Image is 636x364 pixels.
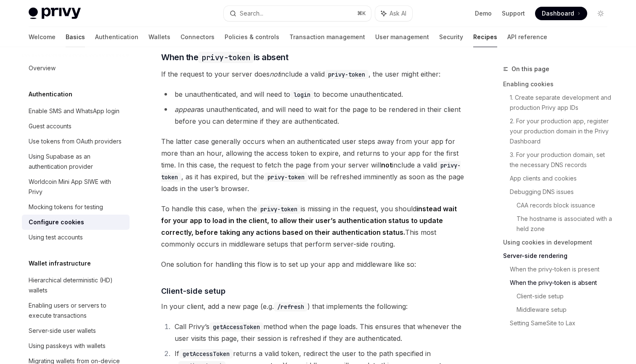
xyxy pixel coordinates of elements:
code: getAccessToken [209,322,263,332]
div: Using test accounts [29,232,83,242]
code: privy-token [264,173,308,182]
span: In your client, add a new page (e.g. ) that implements the following: [161,300,464,312]
div: Hierarchical deterministic (HD) wallets [29,275,125,295]
a: Connectors [180,27,215,47]
a: Use tokens from OAuth providers [22,134,130,149]
strong: not [381,161,392,169]
div: Worldcoin Mini App SIWE with Privy [29,177,125,197]
a: 3. For your production domain, set the necessary DNS records [510,148,614,172]
a: Debugging DNS issues [510,185,614,199]
span: Ask AI [390,9,406,18]
div: Configure cookies [29,217,84,227]
a: Authentication [95,27,138,47]
em: not [270,70,280,78]
span: ⌘ K [357,10,366,17]
div: Server-side user wallets [29,326,96,336]
a: Hierarchical deterministic (HD) wallets [22,273,130,298]
code: /refresh [274,302,307,311]
div: Mocking tokens for testing [29,202,103,212]
a: Welcome [29,27,56,47]
a: Demo [475,9,492,18]
a: Wallets [148,27,170,47]
button: Toggle dark mode [594,7,607,20]
div: Overview [29,63,56,73]
code: getAccessToken [179,349,233,359]
div: Using Supabase as an authentication provider [29,151,125,172]
div: Guest accounts [29,121,72,131]
a: When the privy-token is present [510,263,614,276]
h5: Authentication [29,89,72,99]
li: as unauthenticated, and will need to wait for the page to be rendered in their client before you ... [161,104,464,127]
a: Enabling users or servers to execute transactions [22,298,130,323]
a: Using Supabase as an authentication provider [22,149,130,174]
button: Search...⌘K [224,6,371,21]
a: Recipes [473,27,497,47]
h5: Wallet infrastructure [29,258,91,268]
a: Using cookies in development [503,236,614,249]
a: Overview [22,61,130,76]
li: be unauthenticated, and will need to to become unauthenticated. [161,88,464,100]
a: User management [375,27,429,47]
button: Ask AI [375,6,412,21]
div: Search... [240,8,263,19]
a: 2. For your production app, register your production domain in the Privy Dashboard [510,114,614,148]
span: To handle this case, when the is missing in the request, you should This most commonly occurs in ... [161,203,464,250]
a: 1. Create separate development and production Privy app IDs [510,91,614,114]
a: Security [439,27,463,47]
a: Server-side user wallets [22,323,130,338]
code: privy-token [257,205,301,214]
a: Using test accounts [22,230,130,245]
strong: instead wait for your app to load in the client, to allow their user’s authentication status to u... [161,205,457,236]
a: Transaction management [289,27,365,47]
em: appear [175,105,197,114]
code: login [290,90,314,99]
a: Enable SMS and WhatsApp login [22,104,130,119]
code: privy-token [325,70,368,79]
a: Mocking tokens for testing [22,199,130,215]
a: Middleware setup [517,303,614,316]
a: Enabling cookies [503,77,614,91]
a: Policies & controls [225,27,279,47]
a: Using passkeys with wallets [22,338,130,353]
div: Enable SMS and WhatsApp login [29,106,119,116]
span: When the is absent [161,51,288,63]
a: When the privy-token is absent [510,276,614,290]
a: App clients and cookies [510,172,614,185]
span: One solution for handling this flow is to set up your app and middleware like so: [161,258,464,270]
div: Use tokens from OAuth providers [29,136,122,146]
img: light logo [29,8,81,19]
div: Enabling users or servers to execute transactions [29,300,125,321]
a: Basics [66,27,85,47]
a: CAA records block issuance [517,199,614,212]
span: Dashboard [542,9,574,18]
a: Server-side rendering [503,249,614,263]
span: Client-side setup [161,285,225,297]
a: Guest accounts [22,119,130,134]
a: Dashboard [535,7,587,20]
a: Setting SameSite to Lax [510,316,614,330]
li: Call Privy’s method when the page loads. This ensures that whenever the user visits this page, th... [172,321,464,344]
a: Worldcoin Mini App SIWE with Privy [22,174,130,199]
a: Client-side setup [517,290,614,303]
a: API reference [507,27,547,47]
code: privy-token [198,52,254,63]
a: Support [502,9,525,18]
div: Using passkeys with wallets [29,341,106,351]
span: On this page [511,64,549,74]
span: The latter case generally occurs when an authenticated user steps away from your app for more tha... [161,136,464,194]
a: Configure cookies [22,215,130,230]
span: If the request to your server does include a valid , the user might either: [161,68,464,80]
a: The hostname is associated with a held zone [517,212,614,236]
